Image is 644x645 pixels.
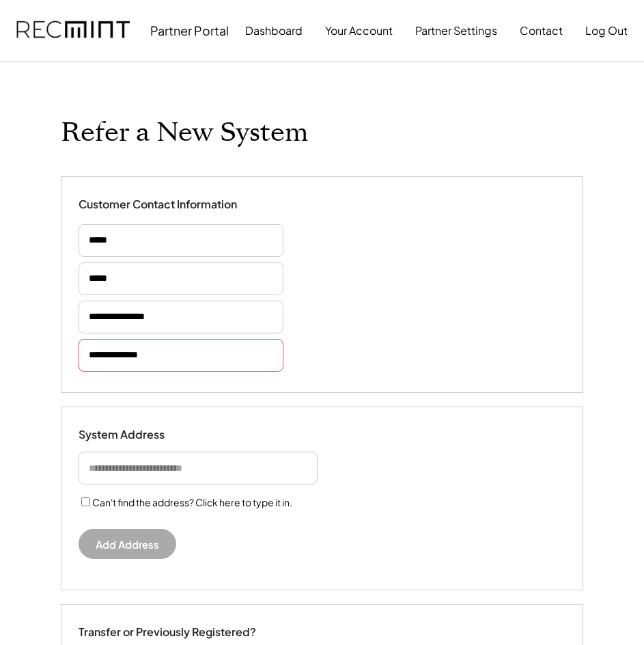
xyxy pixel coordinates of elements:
[92,496,292,508] label: Can't find the address? Click here to type it in.
[150,23,229,38] div: Partner Portal
[79,428,215,442] div: System Address
[79,197,237,212] div: Customer Contact Information
[325,17,393,44] button: Your Account
[520,17,563,44] button: Contact
[79,625,256,640] div: Transfer or Previously Registered?
[61,117,308,149] h1: Refer a New System
[245,17,303,44] button: Dashboard
[415,17,497,44] button: Partner Settings
[585,17,628,44] button: Log Out
[16,8,130,54] img: recmint-logotype%403x.png
[79,529,176,559] button: Add Address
